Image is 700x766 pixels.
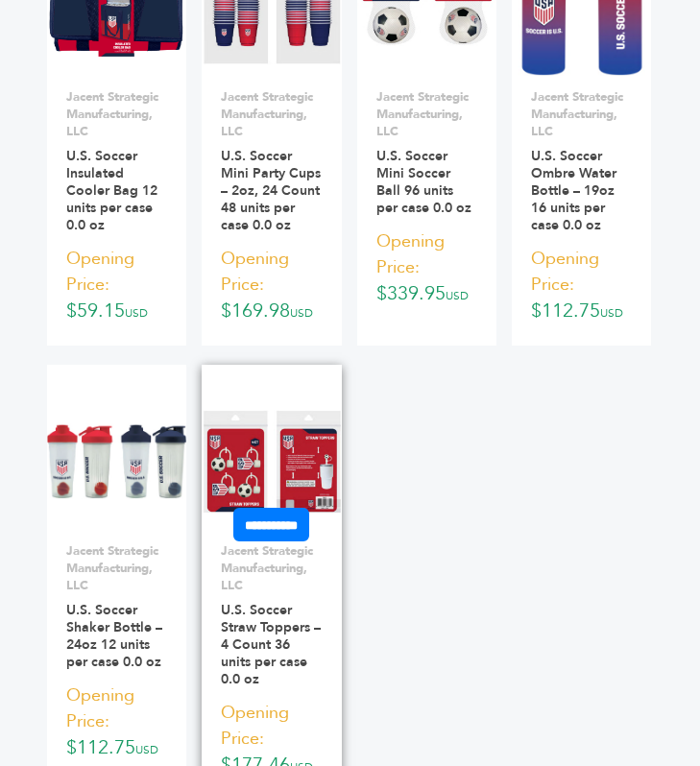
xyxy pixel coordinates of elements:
p: $339.95 [376,228,477,309]
span: USD [290,305,313,321]
p: $169.98 [221,246,322,326]
img: U.S. Soccer Straw Toppers – 4 Count 36 units per case 0.0 oz [202,409,341,513]
a: U.S. Soccer Mini Party Cups – 2oz, 24 Count 48 units per case 0.0 oz [221,147,321,234]
span: USD [135,742,158,757]
p: $59.15 [66,246,167,326]
span: USD [600,305,623,321]
p: Jacent Strategic Manufacturing, LLC [66,542,167,594]
span: Opening Price: [531,246,627,298]
span: Opening Price: [221,246,317,298]
p: $112.75 [66,682,167,763]
p: Jacent Strategic Manufacturing, LLC [531,88,632,140]
span: Opening Price: [376,228,472,280]
span: Opening Price: [66,246,162,298]
p: Jacent Strategic Manufacturing, LLC [66,88,167,140]
a: U.S. Soccer Ombre Water Bottle – 19oz 16 units per case 0.0 oz [531,147,616,234]
span: USD [125,305,148,321]
a: U.S. Soccer Mini Soccer Ball 96 units per case 0.0 oz [376,147,471,217]
p: Jacent Strategic Manufacturing, LLC [221,88,322,140]
a: U.S. Soccer Straw Toppers – 4 Count 36 units per case 0.0 oz [221,601,321,688]
span: Opening Price: [66,682,162,734]
p: $112.75 [531,246,632,326]
a: U.S. Soccer Shaker Bottle – 24oz 12 units per case 0.0 oz [66,601,162,671]
p: Jacent Strategic Manufacturing, LLC [221,542,322,594]
a: U.S. Soccer Insulated Cooler Bag 12 units per case 0.0 oz [66,147,157,234]
p: Jacent Strategic Manufacturing, LLC [376,88,477,140]
img: U.S. Soccer Shaker Bottle – 24oz 12 units per case 0.0 oz [47,422,186,500]
span: USD [446,288,469,303]
span: Opening Price: [221,700,317,752]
